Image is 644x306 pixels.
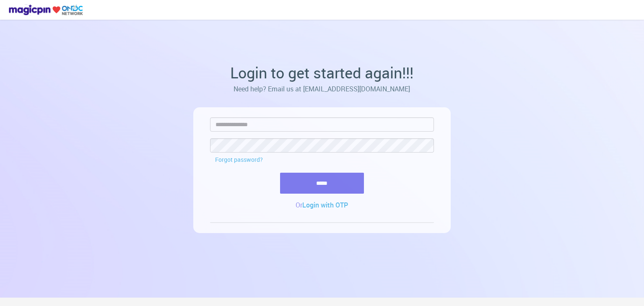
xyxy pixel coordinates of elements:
[230,65,413,81] h1: Login to get started again!!!
[234,84,410,94] div: Need help? Email us at [EMAIL_ADDRESS][DOMAIN_NAME]
[215,154,263,166] a: Forgot password?
[210,200,434,210] p: Or
[302,200,348,210] a: Login with OTP
[8,4,83,16] img: ondc-logo-new-small.8a59708e.svg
